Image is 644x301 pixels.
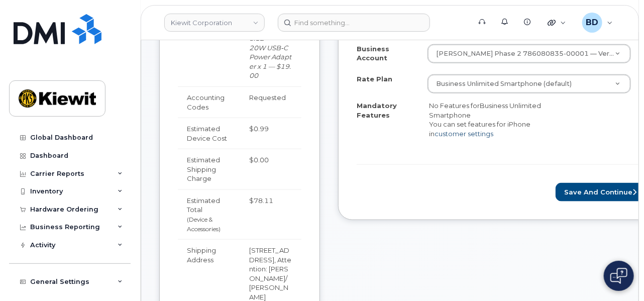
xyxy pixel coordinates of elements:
[178,86,240,118] td: Accounting Codes
[575,13,620,33] div: Barbara Dye
[586,17,598,29] span: BD
[610,268,627,284] img: Open chat
[430,102,542,138] span: No Features for You can set features for iPhone in
[178,118,240,149] td: Estimated Device Cost
[428,75,631,93] a: Business Unlimited Smartphone (default)
[428,45,631,63] a: [PERSON_NAME] Phase 2 786080835-00001 — Verizon Wireless (existing)
[541,13,573,33] div: Quicklinks
[187,216,221,233] small: (Device & Accessories)
[240,149,301,189] td: $0.00
[430,102,542,119] span: Business Unlimited Smartphone
[357,44,419,63] label: Business Account
[240,118,301,149] td: $0.99
[178,189,240,239] td: Estimated Total
[357,101,421,120] label: Mandatory Features
[435,130,494,138] a: customer settings
[240,189,301,239] td: $78.11
[357,74,392,84] label: Rate Plan
[249,44,291,80] i: 20W USB-C Power Adapter x 1 — $19.00
[178,149,240,189] td: Estimated Shipping Charge
[164,14,265,32] a: Kiewit Corporation
[431,49,615,58] span: [PERSON_NAME] Phase 2 786080835-00001 — Verizon Wireless (existing)
[249,93,286,102] span: Requested
[278,14,430,32] input: Find something...
[437,80,572,87] span: Business Unlimited Smartphone (default)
